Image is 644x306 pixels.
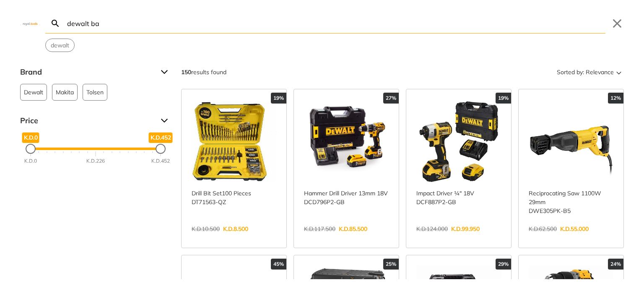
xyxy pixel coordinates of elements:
[83,84,107,101] button: Tolsen
[51,41,69,50] span: dewalt
[271,93,286,104] div: 19%
[586,65,614,79] span: Relevance
[383,259,399,270] div: 25%
[156,144,166,154] div: Maximum Price
[46,39,74,52] button: Select suggestion: dewalt
[181,68,191,76] strong: 150
[20,65,154,79] span: Brand
[383,93,399,104] div: 27%
[608,259,623,270] div: 24%
[496,259,511,270] div: 29%
[151,157,170,165] div: K.D.452
[86,84,104,100] span: Tolsen
[614,67,624,77] svg: Sort
[65,13,605,33] input: Search…
[20,21,40,25] img: Close
[24,84,43,100] span: Dewalt
[610,17,624,30] button: Close
[50,18,60,29] svg: Search
[86,157,105,165] div: K.D.226
[271,259,286,270] div: 45%
[555,65,624,79] button: Sorted by:Relevance Sort
[20,114,154,127] span: Price
[181,65,226,79] div: results found
[24,157,37,165] div: K.D.0
[608,93,623,104] div: 12%
[45,39,75,52] div: Suggestion: dewalt
[496,93,511,104] div: 19%
[56,84,74,100] span: Makita
[26,144,36,154] div: Minimum Price
[20,84,47,101] button: Dewalt
[52,84,78,101] button: Makita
